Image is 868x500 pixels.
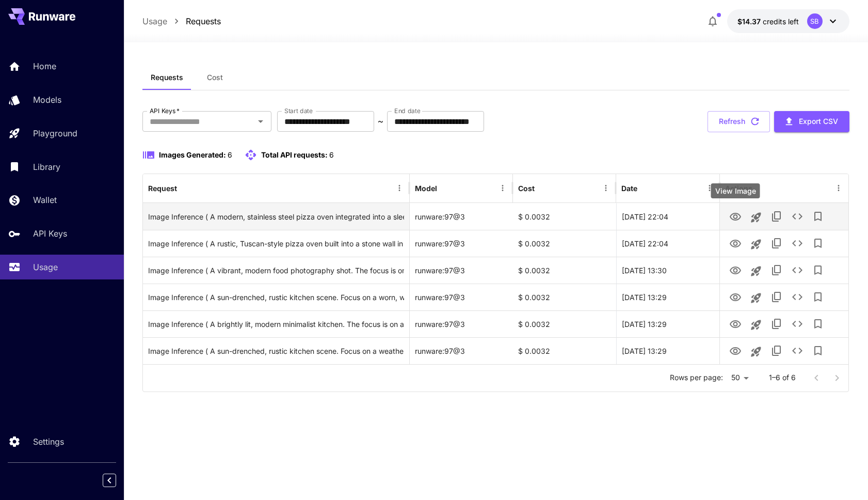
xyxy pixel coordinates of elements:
span: $14.37 [737,17,763,26]
div: 30 Aug, 2025 13:29 [616,284,719,310]
div: Collapse sidebar [110,471,124,490]
button: Copy TaskUUID [766,233,787,254]
button: Menu [392,181,407,195]
span: Cost [207,73,223,82]
div: Click to copy prompt [148,284,404,310]
button: Add to library [808,260,828,280]
button: Launch in playground [746,288,766,308]
p: Library [33,161,60,173]
button: Copy TaskUUID [766,287,787,307]
div: SB [807,13,823,29]
button: See details [787,314,808,334]
nav: breadcrumb [142,15,221,27]
div: Click to copy prompt [148,257,404,284]
a: Usage [142,15,167,27]
button: See details [787,206,808,227]
div: View Image [711,183,760,198]
button: Add to library [808,287,828,307]
div: 50 [727,370,752,385]
div: Model [415,184,437,193]
label: Start date [284,106,313,115]
button: Add to library [808,206,828,227]
button: Menu [702,181,717,195]
button: $14.36827SB [727,9,849,33]
button: Copy TaskUUID [766,340,787,361]
button: Menu [599,181,613,195]
button: View Image [725,232,746,254]
button: Add to library [808,340,828,361]
span: Images Generated: [159,150,226,159]
p: Rows per page: [670,372,723,383]
button: Launch in playground [746,261,766,282]
button: Add to library [808,233,828,254]
div: runware:97@3 [410,337,513,364]
div: 01 Sep, 2025 22:04 [616,230,719,257]
div: 30 Aug, 2025 13:29 [616,310,719,337]
button: Collapse sidebar [103,474,116,487]
button: Launch in playground [746,315,766,335]
button: See details [787,233,808,254]
p: ~ [378,115,383,128]
p: Usage [33,261,58,273]
span: Total API requests: [261,150,328,159]
p: Playground [33,127,77,139]
div: runware:97@3 [410,230,513,257]
label: API Keys [150,106,180,115]
div: Cost [518,184,535,193]
div: 01 Sep, 2025 22:04 [616,203,719,230]
button: View Image [725,340,746,361]
p: API Keys [33,227,67,240]
button: See details [787,340,808,361]
p: Wallet [33,194,57,206]
div: Date [621,184,637,193]
button: View Image [725,259,746,280]
button: Sort [438,181,453,195]
button: Copy TaskUUID [766,260,787,280]
button: View Image [725,206,746,227]
div: $ 0.0032 [513,203,616,230]
div: $ 0.0032 [513,310,616,337]
button: Sort [178,181,192,195]
div: 30 Aug, 2025 13:29 [616,337,719,364]
span: 6 [329,150,334,159]
button: Add to library [808,314,828,334]
div: Click to copy prompt [148,311,404,337]
div: Click to copy prompt [148,338,404,364]
button: Launch in playground [746,234,766,255]
button: See details [787,260,808,280]
button: Copy TaskUUID [766,206,787,227]
a: Requests [186,15,221,27]
p: Home [33,60,56,72]
p: Settings [33,435,64,448]
div: runware:97@3 [410,310,513,337]
div: $ 0.0032 [513,257,616,284]
button: Sort [638,181,653,195]
p: 1–6 of 6 [769,372,796,383]
div: runware:97@3 [410,284,513,310]
button: Export CSV [774,111,849,132]
span: credits left [763,17,799,26]
button: Menu [831,181,846,195]
span: Requests [151,73,183,82]
div: 30 Aug, 2025 13:30 [616,257,719,284]
div: $ 0.0032 [513,284,616,310]
div: runware:97@3 [410,203,513,230]
button: Menu [495,181,510,195]
button: View Image [725,313,746,334]
div: $ 0.0032 [513,337,616,364]
div: Request [148,184,177,193]
button: Copy TaskUUID [766,314,787,334]
div: runware:97@3 [410,257,513,284]
div: Click to copy prompt [148,204,404,230]
button: Refresh [708,111,770,132]
button: Sort [536,181,550,195]
div: $ 0.0032 [513,230,616,257]
button: Open [253,114,268,129]
button: Launch in playground [746,207,766,228]
button: View Image [725,286,746,307]
div: Click to copy prompt [148,230,404,257]
button: Launch in playground [746,341,766,362]
span: 6 [228,150,232,159]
